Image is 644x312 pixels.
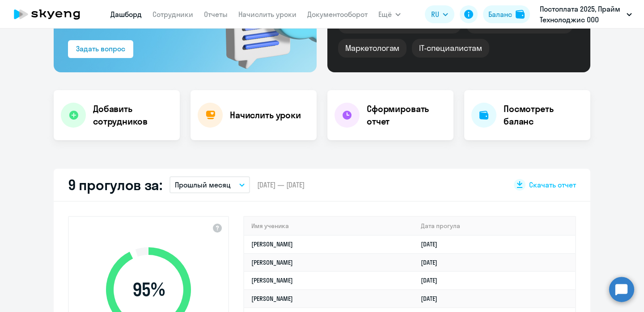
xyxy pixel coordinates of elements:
[68,176,162,194] h2: 9 прогулов за:
[378,9,392,20] span: Ещё
[251,295,293,303] a: [PERSON_NAME]
[488,9,512,20] div: Баланс
[244,217,414,235] th: Имя ученика
[412,39,489,58] div: IT-специалистам
[431,9,439,20] span: RU
[425,5,454,23] button: RU
[378,5,401,23] button: Ещё
[251,240,293,248] a: [PERSON_NAME]
[238,10,297,19] a: Начислить уроки
[529,180,576,190] span: Скачать отчет
[540,4,623,25] p: Постоплата 2025, Прайм Технолоджис ООО
[93,103,173,128] h4: Добавить сотрудников
[535,4,636,25] button: Постоплата 2025, Прайм Технолоджис ООО
[230,109,301,121] h4: Начислить уроки
[367,103,446,128] h4: Сформировать отчет
[251,276,293,284] a: [PERSON_NAME]
[204,10,228,19] a: Отчеты
[483,5,530,23] button: Балансbalance
[504,103,583,128] h4: Посмотреть баланс
[421,240,445,248] a: [DATE]
[153,10,193,19] a: Сотрудники
[421,258,445,266] a: [DATE]
[110,10,142,19] a: Дашборд
[76,43,125,54] div: Задать вопрос
[307,10,368,19] a: Документооборот
[68,40,133,58] button: Задать вопрос
[414,217,575,235] th: Дата прогула
[516,10,525,19] img: balance
[421,295,445,303] a: [DATE]
[175,179,231,190] p: Прошлый месяц
[251,258,293,266] a: [PERSON_NAME]
[97,279,200,300] span: 95 %
[169,176,250,193] button: Прошлый месяц
[421,276,445,284] a: [DATE]
[257,180,305,190] span: [DATE] — [DATE]
[338,39,407,58] div: Маркетологам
